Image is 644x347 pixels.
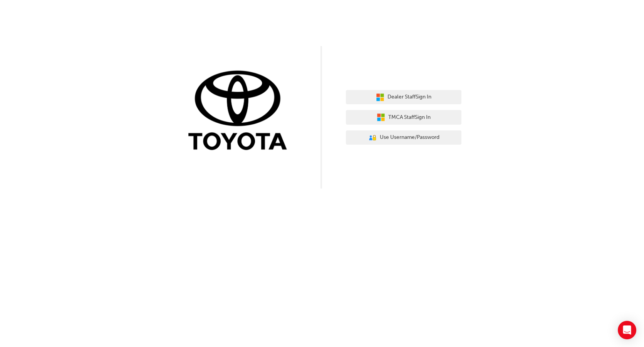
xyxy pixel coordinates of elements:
button: Use Username/Password [346,130,461,145]
button: Dealer StaffSign In [346,90,461,105]
span: TMCA Staff Sign In [388,113,431,122]
img: Trak [183,69,298,154]
span: Use Username/Password [380,133,439,142]
span: Dealer Staff Sign In [387,93,431,102]
div: Open Intercom Messenger [618,321,636,339]
button: TMCA StaffSign In [346,110,461,125]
